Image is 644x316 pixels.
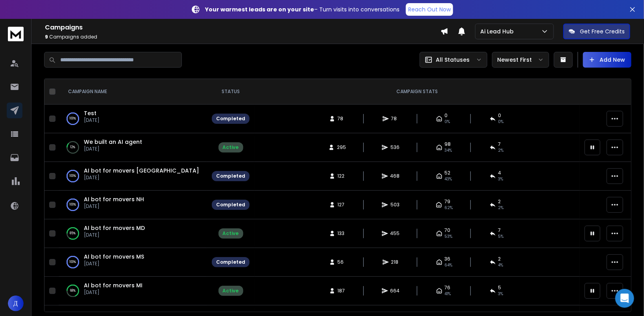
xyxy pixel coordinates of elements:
p: Ai Lead Hub [480,28,517,35]
p: [DATE] [84,232,145,238]
span: 3 % [498,291,503,297]
span: 5 [498,285,502,291]
span: 52 [445,170,451,176]
div: Completed [216,116,245,122]
p: 100 % [70,172,76,180]
span: 2 % [498,147,504,154]
td: 100%AI bot for movers NH[DATE] [59,191,207,219]
span: 187 [338,288,346,294]
span: 2 [498,198,501,205]
h1: Campaigns [45,23,440,32]
div: Open Intercom Messenger [615,289,634,308]
td: 68%AI bot for movers MI[DATE] [59,277,207,305]
span: 455 [390,230,400,237]
p: 68 % [70,287,76,295]
a: AI bot for movers MI [84,281,142,289]
span: 98 [445,141,451,147]
p: [DATE] [84,261,144,267]
button: Д [8,296,24,311]
p: [DATE] [84,146,142,152]
span: AI bot for movers NH [84,195,144,203]
span: 7 [498,141,501,147]
td: 12%We built an AI agent[DATE] [59,133,207,162]
button: Newest First [492,52,549,68]
div: Active [223,144,239,151]
span: 0 [445,112,448,119]
div: Completed [216,173,245,179]
td: 100%AI bot for movers [GEOGRAPHIC_DATA][DATE] [59,162,207,191]
span: 34 % [445,147,452,154]
p: – Turn visits into conversations [205,6,400,13]
span: 43 % [445,176,452,182]
span: 76 [445,285,451,291]
div: Completed [216,202,245,208]
span: 5 % [498,233,504,240]
p: 85 % [70,230,76,237]
p: Campaigns added [45,34,440,40]
span: 53 % [445,233,453,240]
span: 79 [444,198,450,205]
div: Completed [216,259,245,265]
span: 7 [498,227,501,233]
p: Get Free Credits [580,28,625,35]
span: 536 [390,144,400,151]
button: Add New [583,52,631,68]
img: logo [8,27,24,41]
span: 64 % [445,262,453,268]
span: 9 [45,33,48,40]
strong: Your warmest leads are on your site [205,6,314,13]
p: [DATE] [84,203,144,209]
span: 133 [338,230,346,237]
span: 4 % [498,262,503,268]
td: 100%AI bot for movers MS[DATE] [59,248,207,277]
a: Reach Out Now [406,3,453,16]
p: 100 % [70,258,76,266]
span: 468 [390,173,400,179]
span: 218 [391,259,399,265]
span: 78 [391,116,399,122]
span: 78 [338,116,346,122]
p: Reach Out Now [408,6,451,13]
span: 4 [498,170,502,176]
span: 0 [498,112,502,119]
span: 41 % [445,291,451,297]
span: 122 [338,173,346,179]
p: All Statuses [436,56,470,64]
span: 3 % [498,176,503,182]
span: 0 % [498,119,504,125]
th: CAMPAIGN NAME [59,79,207,105]
a: We built an AI agent [84,138,142,146]
span: 127 [338,202,346,208]
a: AI bot for movers MS [84,253,144,261]
span: 36 [445,256,451,262]
span: 664 [390,288,400,294]
span: 503 [390,202,400,208]
p: [DATE] [84,175,199,181]
p: 100 % [70,115,76,123]
p: [DATE] [84,289,142,296]
span: 56 [338,259,346,265]
span: 295 [337,144,346,151]
th: STATUS [207,79,254,105]
div: Active [223,230,239,237]
button: Get Free Credits [563,24,630,39]
a: Test [84,109,96,117]
td: 100%Test[DATE] [59,105,207,133]
p: 12 % [70,143,76,151]
span: 70 [445,227,451,233]
span: 0 % [445,119,450,125]
a: AI bot for movers MD [84,224,145,232]
span: 62 % [444,205,453,211]
span: 2 % [498,205,504,211]
th: CAMPAIGN STATS [254,79,580,105]
span: AI bot for movers [GEOGRAPHIC_DATA] [84,167,199,175]
div: Active [223,288,239,294]
td: 85%AI bot for movers MD[DATE] [59,219,207,248]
